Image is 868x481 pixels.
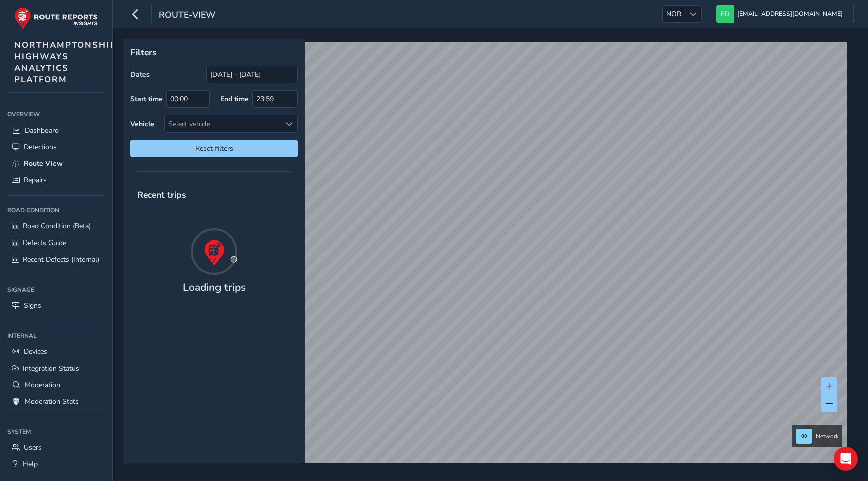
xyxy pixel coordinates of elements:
[7,139,105,155] a: Detections
[130,119,154,129] label: Vehicle
[14,39,123,85] span: NORTHAMPTONSHIRE HIGHWAYS ANALYTICS PLATFORM
[737,5,843,23] span: [EMAIL_ADDRESS][DOMAIN_NAME]
[130,140,298,157] button: Reset filters
[24,159,63,168] span: Route View
[7,377,105,393] a: Moderation
[7,424,105,439] div: System
[23,255,99,264] span: Recent Defects (Internal)
[7,297,105,314] a: Signs
[7,343,105,360] a: Devices
[138,144,290,153] span: Reset filters
[24,175,47,185] span: Repairs
[127,42,847,475] canvas: Map
[7,122,105,139] a: Dashboard
[7,234,105,251] a: Defects Guide
[25,126,59,135] span: Dashboard
[25,380,60,390] span: Moderation
[130,70,150,79] label: Dates
[25,397,79,406] span: Moderation Stats
[716,5,734,23] img: diamond-layout
[834,447,858,471] div: Open Intercom Messenger
[7,439,105,456] a: Users
[7,328,105,343] div: Internal
[7,282,105,297] div: Signage
[7,155,105,172] a: Route View
[23,364,79,373] span: Integration Status
[24,347,47,356] span: Devices
[165,115,281,132] div: Select vehicle
[7,172,105,188] a: Repairs
[7,456,105,472] a: Help
[7,251,105,268] a: Recent Defects (Internal)
[183,281,246,294] h4: Loading trips
[24,301,41,310] span: Signs
[716,5,846,23] button: [EMAIL_ADDRESS][DOMAIN_NAME]
[23,221,91,231] span: Road Condition (Beta)
[220,94,249,104] label: End time
[159,9,215,23] span: route-view
[7,203,105,218] div: Road Condition
[130,46,298,59] p: Filters
[24,142,57,152] span: Detections
[663,6,685,22] span: NOR
[23,238,66,248] span: Defects Guide
[816,432,839,440] span: Network
[130,94,163,104] label: Start time
[7,393,105,410] a: Moderation Stats
[23,459,38,469] span: Help
[130,182,193,208] span: Recent trips
[7,360,105,377] a: Integration Status
[24,443,42,452] span: Users
[7,107,105,122] div: Overview
[14,7,98,30] img: rr logo
[7,218,105,234] a: Road Condition (Beta)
